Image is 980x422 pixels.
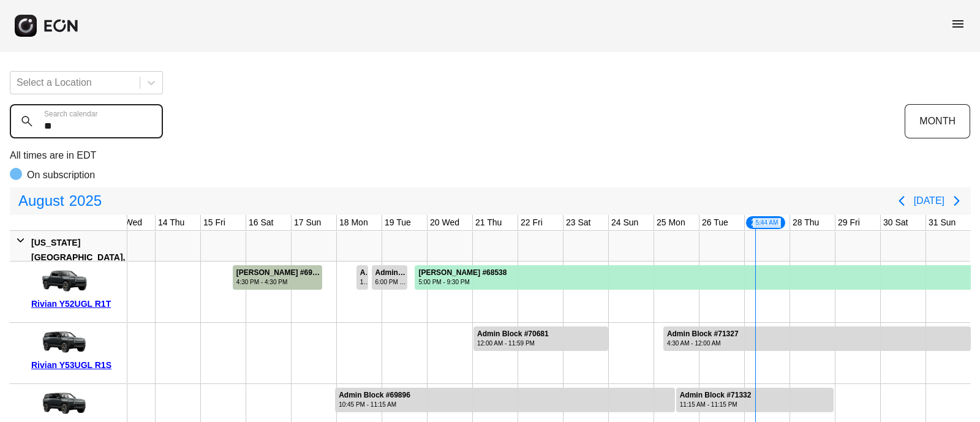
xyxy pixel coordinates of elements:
div: 24 Sun [609,215,641,230]
button: MONTH [905,104,970,138]
p: All times are in EDT [10,148,970,163]
div: Admin Block #69896 [339,391,410,400]
div: 15 Fri [201,215,228,230]
div: Rivian Y52UGL R1T [31,296,123,311]
span: menu [951,17,965,31]
div: [US_STATE][GEOGRAPHIC_DATA], [GEOGRAPHIC_DATA] [31,235,125,279]
div: Rivian Y53UGL R1S [31,358,123,372]
div: 5:00 PM - 9:30 PM [418,277,507,287]
div: Rented for 2 days by Nahidur Rhaman Current status is completed [232,262,323,290]
div: 26 Tue [699,215,731,230]
button: Previous page [889,189,914,213]
div: 17 Sun [292,215,323,230]
div: Admin Block #71327 [667,330,739,339]
div: Admin Block #70463 [375,268,407,277]
div: 12:00 AM - 11:59 PM [477,339,549,348]
div: 14 Thu [156,215,187,230]
div: 6:00 PM - 1:45 PM [375,277,407,287]
div: 22 Fri [518,215,545,230]
div: Rented for 3 days by Admin Block Current status is rental [473,323,609,351]
div: Rented for 7 days by Admin Block Current status is rental [663,323,971,351]
div: 20 Wed [428,215,462,230]
img: car [31,388,92,419]
button: August2025 [11,189,109,213]
div: 4:30 PM - 4:30 PM [236,277,321,287]
div: 23 Sat [563,215,593,230]
div: [PERSON_NAME] #68538 [418,268,507,277]
div: 16 Sat [246,215,276,230]
div: 4:30 AM - 12:00 AM [667,339,739,348]
span: 2025 [67,189,104,213]
div: 28 Thu [790,215,821,230]
img: car [31,266,92,296]
div: Admin Block #70681 [477,330,549,339]
div: 10:45 PM - 11:15 AM [339,400,410,409]
div: Rented for 4 days by Admin Block Current status is rental [676,384,834,412]
div: [PERSON_NAME] #69524 [236,268,321,277]
div: 10:00 AM - 5:00 PM [360,277,367,287]
button: [DATE] [914,190,944,212]
div: 29 Fri [835,215,862,230]
div: 21 Thu [473,215,504,230]
img: car [31,327,92,358]
div: Rented for 1 days by Admin Block Current status is rental [371,262,409,290]
p: On subscription [27,168,95,183]
div: 31 Sun [926,215,958,230]
div: 11:15 AM - 11:15 PM [680,400,752,409]
div: Admin Block #70450 [360,268,367,277]
div: 27 Wed [745,215,786,230]
label: Search calendar [44,109,97,119]
div: 30 Sat [881,215,910,230]
div: Rented for 1 days by Admin Block Current status is rental [356,262,369,290]
div: Rented for 8 days by Admin Block Current status is rental [334,384,676,412]
div: 18 Mon [337,215,371,230]
div: Admin Block #71332 [680,391,752,400]
span: August [16,189,67,213]
div: Rented for 15 days by Gabriele Turchi Current status is rental [414,262,971,290]
div: 25 Mon [654,215,688,230]
div: 19 Tue [382,215,413,230]
button: Next page [944,189,969,213]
